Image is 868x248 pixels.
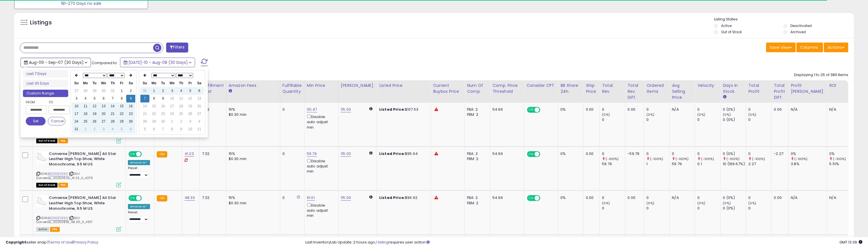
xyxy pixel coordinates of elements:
[672,195,691,200] div: N/A
[748,112,756,117] small: (0%)
[586,107,595,112] div: 0.00
[539,152,548,156] span: OFF
[379,195,405,200] b: Listed Price:
[829,161,852,167] div: 5.51%
[229,89,232,94] small: Amazon Fees.
[99,118,108,125] td: 27
[50,227,60,232] span: FBA
[140,95,149,102] td: 7
[829,83,850,89] div: ROI
[149,79,158,87] th: Mo
[81,125,90,133] td: 1
[168,79,177,87] th: We
[81,79,90,87] th: Mo
[48,171,68,176] a: B001GZV59S
[824,43,848,52] button: Actions
[149,118,158,125] td: 29
[129,196,136,201] span: ON
[99,102,108,110] td: 13
[305,240,862,245] div: Last InventoryLab Update: 2 hours ago, requires user action.
[140,125,149,133] td: 5
[829,195,848,200] div: N/A
[646,195,669,200] div: 0
[492,151,520,156] div: 54.96
[379,107,405,112] b: Listed Price:
[157,195,167,201] small: FBA
[195,102,204,110] td: 20
[672,107,691,112] div: N/A
[307,83,336,89] div: Min Price
[158,110,168,118] td: 23
[697,206,720,211] div: 0
[158,95,168,102] td: 9
[36,171,93,180] span: | SKU: Converse_20250625_41.23_X_4276
[126,87,135,95] td: 2
[117,87,126,95] td: 1
[229,151,276,156] div: 15%
[791,107,822,112] div: N/A
[307,114,334,130] div: Disable auto adjust min
[791,195,822,200] div: N/A
[90,125,99,133] td: 2
[36,195,121,231] div: ASIN:
[723,195,746,200] div: 0 (0%)
[790,23,812,28] label: Deactivated
[379,107,426,112] div: $107.53
[774,151,784,156] div: -2.27
[108,79,117,87] th: Th
[72,118,81,125] td: 24
[26,99,46,105] label: From
[526,83,556,89] div: Consider CPT
[774,107,784,112] div: 0.00
[307,195,315,201] a: 91.01
[467,112,486,117] div: FBM: 2
[467,151,486,156] div: FBA: 2
[90,118,99,125] td: 26
[829,107,848,112] div: N/A
[30,19,52,27] h5: Listings
[839,239,862,245] span: 2025-09-9 13:39 GMT
[99,125,108,133] td: 3
[141,152,150,156] span: OFF
[646,117,669,122] div: 0
[128,204,150,209] div: Amazon AI *
[158,87,168,95] td: 2
[126,118,135,125] td: 30
[186,125,195,133] td: 10
[748,107,771,112] div: 0
[697,195,720,200] div: 0
[774,83,786,100] div: Total Profit Diff.
[117,102,126,110] td: 15
[341,195,351,201] a: 115.00
[195,79,204,87] th: Sa
[117,125,126,133] td: 5
[168,125,177,133] td: 8
[158,118,168,125] td: 30
[36,107,121,143] div: ASIN:
[90,79,99,87] th: Tu
[140,110,149,118] td: 21
[36,138,57,143] span: All listings that are currently out of stock and unavailable for purchase on Amazon
[126,102,135,110] td: 16
[539,196,548,201] span: OFF
[829,151,852,156] div: 0%
[646,161,669,167] div: 1
[586,151,595,156] div: 0.00
[72,79,81,87] th: Su
[177,95,186,102] td: 11
[108,95,117,102] td: 7
[560,107,579,112] div: 0%
[140,102,149,110] td: 14
[467,156,486,161] div: FBM: 2
[186,110,195,118] td: 26
[49,151,118,169] b: Converse [PERSON_NAME] All Star Leather High Top Shoe, White Monochrome, 9.5 M US
[177,87,186,95] td: 4
[723,117,746,122] div: 0 (0%)
[195,110,204,118] td: 27
[586,83,597,94] div: Ship Price
[72,102,81,110] td: 10
[602,201,610,205] small: (0%)
[492,195,520,200] div: 54.96
[126,125,135,133] td: 6
[108,125,117,133] td: 4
